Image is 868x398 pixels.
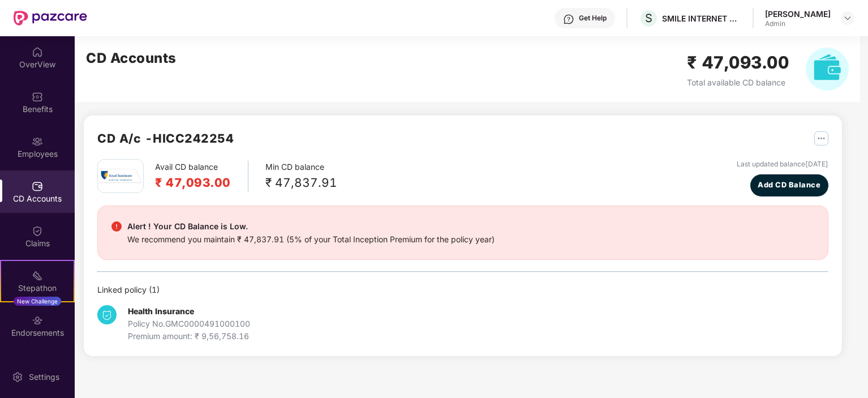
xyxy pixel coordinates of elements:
[111,221,122,232] img: svg+xml;base64,PHN2ZyBpZD0iRGFuZ2VyX2FsZXJ0IiBkYXRhLW5hbWU9IkRhbmdlciBhbGVydCIgeG1sbnM9Imh0dHA6Ly...
[128,306,194,316] b: Health Insurance
[32,270,43,281] img: svg+xml;base64,PHN2ZyB4bWxucz0iaHR0cDovL3d3dy53My5vcmcvMjAwMC9zdmciIHdpZHRoPSIyMSIgaGVpZ2h0PSIyMC...
[86,48,177,69] h2: CD Accounts
[155,161,248,192] div: Avail CD balance
[265,161,337,192] div: Min CD balance
[127,233,495,246] div: We recommend you maintain ₹ 47,837.91 (5% of your Total Inception Premium for the policy year)
[99,169,142,183] img: rsi.png
[128,318,250,330] div: Policy No. GMC0000491000100
[32,225,43,237] img: svg+xml;base64,PHN2ZyBpZD0iQ2xhaW0iIHhtbG5zPSJodHRwOi8vd3d3LnczLm9yZy8yMDAwL3N2ZyIgd2lkdGg9IjIwIi...
[128,330,250,343] div: Premium amount: ₹ 9,56,758.16
[758,179,820,191] span: Add CD Balance
[155,173,231,192] h2: ₹ 47,093.00
[14,297,61,306] div: New Challenge
[32,91,43,102] img: svg+xml;base64,PHN2ZyBpZD0iQmVuZWZpdHMiIHhtbG5zPSJodHRwOi8vd3d3LnczLm9yZy8yMDAwL3N2ZyIgd2lkdGg9Ij...
[32,136,43,147] img: svg+xml;base64,PHN2ZyBpZD0iRW1wbG95ZWVzIiB4bWxucz0iaHR0cDovL3d3dy53My5vcmcvMjAwMC9zdmciIHdpZHRoPS...
[806,48,849,91] img: svg+xml;base64,PHN2ZyB4bWxucz0iaHR0cDovL3d3dy53My5vcmcvMjAwMC9zdmciIHhtbG5zOnhsaW5rPSJodHRwOi8vd3...
[765,8,831,19] div: [PERSON_NAME]
[737,159,828,170] div: Last updated balance [DATE]
[1,283,74,294] div: Stepathon
[687,78,785,87] span: Total available CD balance
[25,371,63,383] div: Settings
[14,11,87,25] img: New Pazcare Logo
[750,174,828,196] button: Add CD Balance
[32,46,43,58] img: svg+xml;base64,PHN2ZyBpZD0iSG9tZSIgeG1sbnM9Imh0dHA6Ly93d3cudzMub3JnLzIwMDAvc3ZnIiB3aWR0aD0iMjAiIG...
[645,11,652,25] span: S
[843,14,852,23] img: svg+xml;base64,PHN2ZyBpZD0iRHJvcGRvd24tMzJ4MzIiIHhtbG5zPSJodHRwOi8vd3d3LnczLm9yZy8yMDAwL3N2ZyIgd2...
[97,284,828,296] div: Linked policy ( 1 )
[12,371,23,383] img: svg+xml;base64,PHN2ZyBpZD0iU2V0dGluZy0yMHgyMCIgeG1sbnM9Imh0dHA6Ly93d3cudzMub3JnLzIwMDAvc3ZnIiB3aW...
[265,173,337,192] div: ₹ 47,837.91
[97,305,117,324] img: svg+xml;base64,PHN2ZyB4bWxucz0iaHR0cDovL3d3dy53My5vcmcvMjAwMC9zdmciIHdpZHRoPSIzNCIgaGVpZ2h0PSIzNC...
[563,14,574,25] img: svg+xml;base64,PHN2ZyBpZD0iSGVscC0zMngzMiIgeG1sbnM9Imh0dHA6Ly93d3cudzMub3JnLzIwMDAvc3ZnIiB3aWR0aD...
[662,13,741,24] div: SMILE INTERNET TECHNOLOGIES PRIVATE LIMITED
[687,49,789,76] h2: ₹ 47,093.00
[32,315,43,326] img: svg+xml;base64,PHN2ZyBpZD0iRW5kb3JzZW1lbnRzIiB4bWxucz0iaHR0cDovL3d3dy53My5vcmcvMjAwMC9zdmciIHdpZH...
[579,14,607,23] div: Get Help
[814,131,828,145] img: svg+xml;base64,PHN2ZyB4bWxucz0iaHR0cDovL3d3dy53My5vcmcvMjAwMC9zdmciIHdpZHRoPSIyNSIgaGVpZ2h0PSIyNS...
[765,19,831,28] div: Admin
[97,129,234,148] h2: CD A/c - HICC242254
[127,220,495,233] div: Alert ! Your CD Balance is Low.
[32,181,43,192] img: svg+xml;base64,PHN2ZyBpZD0iQ0RfQWNjb3VudHMiIGRhdGEtbmFtZT0iQ0QgQWNjb3VudHMiIHhtbG5zPSJodHRwOi8vd3...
